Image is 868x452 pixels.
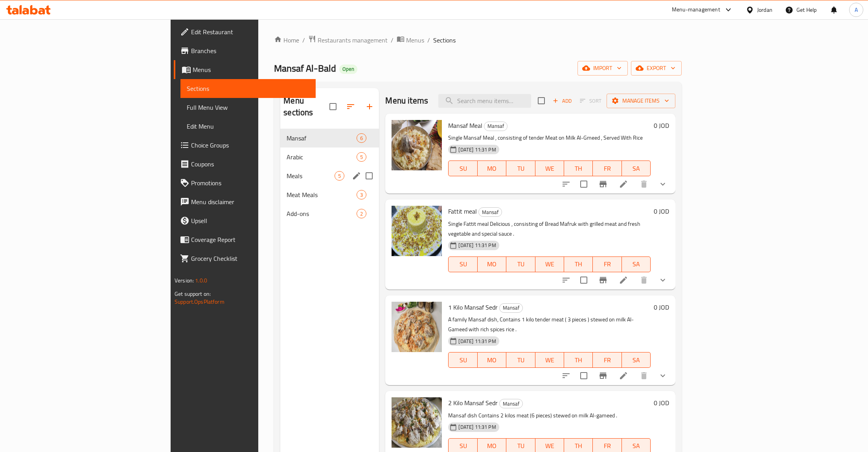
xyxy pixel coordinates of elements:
div: Mansaf [499,303,523,313]
span: Version: [175,275,194,286]
button: SA [622,256,651,272]
button: export [631,61,682,76]
span: Sections [433,35,456,45]
a: Support.OpsPlatform [175,297,224,307]
button: Branch-specific-item [594,271,612,290]
span: Promotions [191,178,309,188]
button: WE [535,161,564,176]
a: Menus [397,35,424,45]
span: TH [567,163,590,174]
h6: 0 JOD [654,206,669,217]
button: show more [653,175,672,194]
span: [DATE] 11:31 PM [455,423,499,431]
span: Restaurants management [318,35,388,45]
span: Mansaf [500,399,522,408]
button: WE [535,352,564,368]
div: items [335,171,344,181]
li: / [391,35,394,45]
span: Manage items [613,96,669,106]
button: FR [593,352,622,368]
button: edit [351,170,362,182]
span: 5 [357,153,366,161]
a: Promotions [174,173,316,192]
span: Mansaf [479,208,502,217]
span: 2 Kilo Mansaf Sedr [448,397,498,409]
span: Edit Restaurant [191,27,309,37]
button: Branch-specific-item [594,366,612,385]
img: 2 Kilo Mansaf Sedr [392,397,442,448]
p: Mansaf dish Contains 2 kilos meat (6 pieces) stewed on milk Al-gameed . [448,411,651,421]
button: Add section [360,97,379,116]
span: SU [452,354,474,366]
button: SU [448,161,477,176]
span: Add-ons [287,209,357,218]
input: search [438,94,531,108]
span: 5 [335,172,344,180]
button: show more [653,366,672,385]
h6: 0 JOD [654,302,669,313]
div: Meat Meals [287,190,357,199]
a: Coupons [174,155,316,173]
a: Coverage Report [174,230,316,249]
a: Edit Restaurant [174,22,316,41]
span: Branches [191,46,309,55]
button: TU [506,161,535,176]
span: 1.0.0 [195,275,207,286]
span: Menus [193,65,309,74]
span: TU [509,258,532,270]
div: Jordan [757,6,772,14]
div: Mansaf [287,133,357,143]
a: Sections [180,79,316,98]
span: SU [452,440,474,452]
span: Open [339,66,357,72]
a: Edit menu item [619,275,628,285]
span: TU [509,440,532,452]
img: Mansaf Meal [392,120,442,170]
span: TH [567,440,590,452]
span: 6 [357,135,366,142]
span: [DATE] 11:31 PM [455,338,499,345]
span: Select all sections [325,98,341,115]
div: items [357,190,366,199]
a: Full Menu View [180,98,316,117]
nav: breadcrumb [274,35,682,45]
span: WE [539,258,561,270]
button: Add [550,95,575,107]
span: SU [452,163,474,174]
button: MO [478,352,506,368]
div: Add-ons2 [280,204,379,223]
button: TH [564,256,593,272]
a: Menu disclaimer [174,192,316,211]
span: Mansaf [484,122,507,131]
a: Menus [174,60,316,79]
button: TH [564,352,593,368]
span: Fattit meal [448,205,477,217]
a: Edit menu item [619,371,628,380]
a: Choice Groups [174,136,316,155]
button: sort-choices [557,175,576,194]
span: Add [552,96,573,105]
span: Get support on: [175,289,211,299]
span: Full Menu View [187,103,309,112]
svg: Show Choices [658,371,668,380]
button: MO [478,161,506,176]
button: FR [593,256,622,272]
button: TU [506,352,535,368]
span: MO [481,163,503,174]
button: delete [634,175,653,194]
div: Meals5edit [280,166,379,185]
a: Upsell [174,211,316,230]
button: SA [622,352,651,368]
button: delete [634,366,653,385]
span: MO [481,440,503,452]
span: A [855,6,858,14]
span: Sort sections [341,97,360,116]
span: Arabic [287,152,357,162]
button: Manage items [607,94,675,108]
img: 1 Kilo Mansaf Sedr [392,302,442,352]
span: WE [539,163,561,174]
button: SA [622,161,651,176]
span: TU [509,163,532,174]
span: export [637,63,675,73]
